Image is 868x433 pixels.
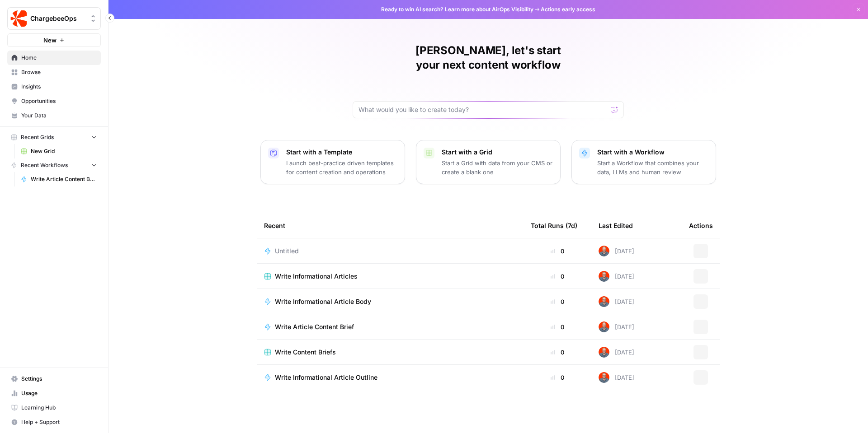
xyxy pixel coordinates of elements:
[275,247,299,256] span: Untitled
[381,5,533,14] span: Ready to win AI search? about AirOps Visibility
[7,65,101,79] a: Browse
[531,373,584,382] div: 0
[264,272,516,281] a: Write Informational Articles
[531,348,584,357] div: 0
[359,105,607,114] input: What would you like to create today?
[21,133,54,141] span: Recent Grids
[541,5,595,14] span: Actions early access
[21,112,97,120] span: Your Data
[7,158,101,172] button: Recent Workflows
[7,94,101,108] a: Opportunities
[7,130,101,144] button: Recent Grids
[275,373,377,382] span: Write Informational Article Outline
[275,272,358,281] span: Write Informational Articles
[21,375,97,383] span: Settings
[599,296,634,307] div: [DATE]
[416,140,561,184] button: Start with a GridStart a Grid with data from your CMS or create a blank one
[30,14,85,23] span: ChargebeeOps
[286,158,397,177] p: Launch best-practice driven templates for content creation and operations
[599,372,609,383] img: 698zlg3kfdwlkwrbrsgpwna4smrc
[31,147,97,155] span: New Grid
[21,54,97,62] span: Home
[599,296,609,307] img: 698zlg3kfdwlkwrbrsgpwna4smrc
[17,172,101,186] a: Write Article Content Brief
[571,140,716,184] button: Start with a WorkflowStart a Workflow that combines your data, LLMs and human review
[264,348,516,357] a: Write Content Briefs
[17,144,101,158] a: New Grid
[7,79,101,94] a: Insights
[264,322,516,331] a: Write Article Content Brief
[260,140,405,184] button: Start with a TemplateLaunch best-practice driven templates for content creation and operations
[7,108,101,123] a: Your Data
[531,272,584,281] div: 0
[599,321,609,332] img: 698zlg3kfdwlkwrbrsgpwna4smrc
[7,415,101,429] button: Help + Support
[597,148,708,157] p: Start with a Workflow
[10,10,27,27] img: ChargebeeOps Logo
[275,322,354,331] span: Write Article Content Brief
[353,43,624,72] h1: [PERSON_NAME], let's start your next content workflow
[7,33,101,47] button: New
[31,175,97,183] span: Write Article Content Brief
[599,246,634,256] div: [DATE]
[21,68,97,76] span: Browse
[599,246,609,256] img: 698zlg3kfdwlkwrbrsgpwna4smrc
[599,271,609,282] img: 698zlg3kfdwlkwrbrsgpwna4smrc
[599,321,634,332] div: [DATE]
[689,213,713,238] div: Actions
[21,97,97,105] span: Opportunities
[7,372,101,386] a: Settings
[445,6,475,13] a: Learn more
[275,297,371,306] span: Write Informational Article Body
[599,347,634,358] div: [DATE]
[531,247,584,256] div: 0
[442,158,553,177] p: Start a Grid with data from your CMS or create a blank one
[7,386,101,400] a: Usage
[599,271,634,282] div: [DATE]
[442,148,553,157] p: Start with a Grid
[597,158,708,177] p: Start a Workflow that combines your data, LLMs and human review
[286,148,397,157] p: Start with a Template
[531,297,584,306] div: 0
[21,418,97,426] span: Help + Support
[43,36,57,45] span: New
[21,404,97,412] span: Learning Hub
[264,247,516,256] a: Untitled
[275,348,336,357] span: Write Content Briefs
[7,400,101,415] a: Learning Hub
[21,389,97,397] span: Usage
[7,51,101,65] a: Home
[264,213,516,238] div: Recent
[7,7,101,30] button: Workspace: ChargebeeOps
[531,322,584,331] div: 0
[599,372,634,383] div: [DATE]
[599,347,609,358] img: 698zlg3kfdwlkwrbrsgpwna4smrc
[264,373,516,382] a: Write Informational Article Outline
[531,213,577,238] div: Total Runs (7d)
[21,83,97,91] span: Insights
[264,297,516,306] a: Write Informational Article Body
[21,161,68,169] span: Recent Workflows
[599,213,633,238] div: Last Edited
